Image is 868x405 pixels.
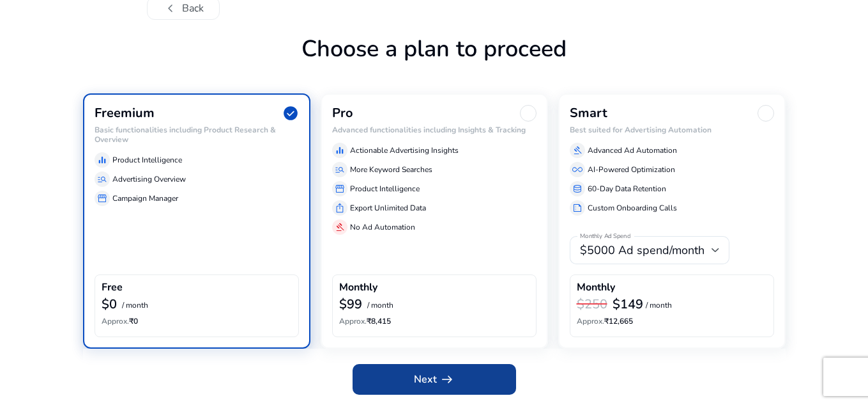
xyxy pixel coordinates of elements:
h6: Basic functionalities including Product Research & Overview [95,125,299,144]
p: Product Intelligence [112,154,182,166]
p: Advertising Overview [112,173,186,185]
h6: ₹12,665 [577,317,767,326]
p: More Keyword Searches [350,164,432,175]
p: Product Intelligence [350,183,420,195]
h6: Best suited for Advertising Automation [570,125,774,134]
button: Nextarrow_right_alt [353,364,516,395]
span: all_inclusive [572,164,582,175]
h3: $250 [577,297,607,312]
span: $5000 Ad spend/month [580,242,704,258]
span: Approx. [339,316,367,326]
p: 60-Day Data Retention [588,183,666,195]
span: Approx. [577,316,604,326]
span: manage_search [335,164,345,175]
h4: Free [102,282,123,294]
p: / month [646,301,672,310]
span: gavel [335,222,345,232]
p: Advanced Ad Automation [588,145,677,156]
span: storefront [97,193,107,203]
span: gavel [572,145,582,155]
b: $99 [339,296,362,313]
span: Approx. [102,316,129,326]
span: check_circle [282,105,299,122]
b: $149 [613,296,643,313]
span: chevron_left [163,1,178,16]
b: $0 [102,296,117,313]
p: / month [122,301,148,310]
p: Campaign Manager [112,193,178,204]
p: / month [367,301,393,310]
mat-label: Monthly Ad Spend [580,232,630,241]
span: ios_share [335,203,345,213]
h4: Monthly [577,282,615,294]
span: equalizer [335,145,345,155]
p: AI-Powered Optimization [588,164,675,175]
span: summarize [572,203,582,213]
span: arrow_right_alt [439,372,455,387]
span: database [572,184,582,194]
h1: Choose a plan to proceed [83,35,786,93]
p: Custom Onboarding Calls [588,202,677,214]
span: manage_search [97,174,107,184]
h6: ₹8,415 [339,317,529,326]
h3: Pro [332,106,353,121]
h3: Freemium [95,106,155,121]
h3: Smart [570,106,607,121]
span: equalizer [97,155,107,165]
h4: Monthly [339,282,377,294]
p: Export Unlimited Data [350,202,426,214]
p: Actionable Advertising Insights [350,145,459,156]
span: storefront [335,184,345,194]
h6: ₹0 [102,317,292,326]
h6: Advanced functionalities including Insights & Tracking [332,125,537,134]
p: No Ad Automation [350,221,415,233]
span: Next [414,372,455,387]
